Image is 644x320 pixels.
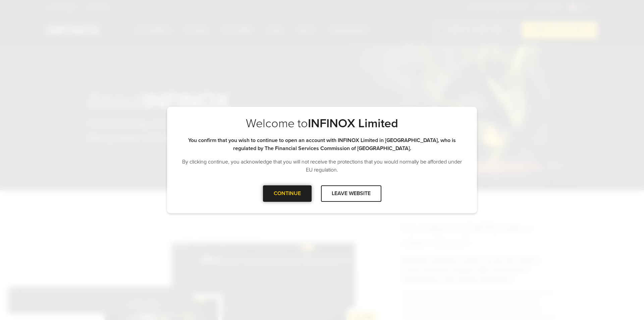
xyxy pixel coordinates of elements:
[180,158,464,174] p: By clicking continue, you acknowledge that you will not receive the protections that you would no...
[188,137,456,152] strong: You confirm that you wish to continue to open an account with INFINOX Limited in [GEOGRAPHIC_DATA...
[308,116,398,131] strong: INFINOX Limited
[180,116,464,131] p: Welcome to
[321,185,381,202] div: LEAVE WEBSITE
[263,185,312,202] div: CONTINUE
